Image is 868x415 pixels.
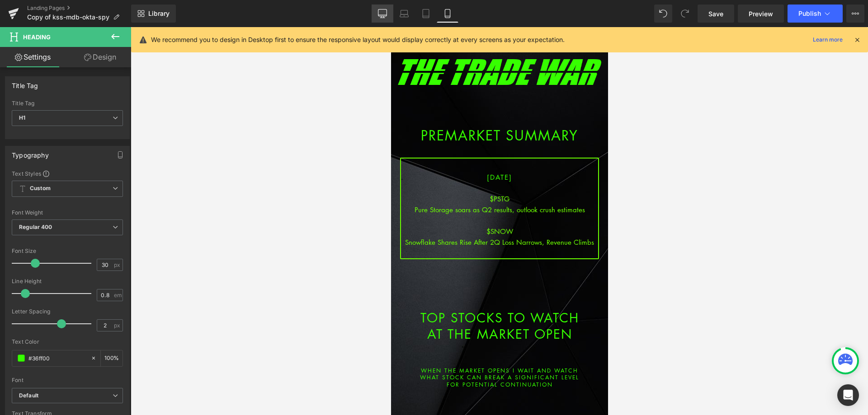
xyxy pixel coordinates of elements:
h1: WHAT STOCK CAN BREAK A SIGNIFICANT LEVEL [5,347,212,354]
div: Font Weight [12,210,123,216]
span: Save [708,9,723,19]
button: Undo [654,5,672,23]
a: Learn more [809,34,846,45]
div: Open Intercom Messenger [837,384,859,406]
div: Text Styles [12,170,123,177]
a: Landing Pages [27,5,131,12]
h1: FOR POTENTIAL CONTINUATION [5,354,212,361]
i: Default [19,392,38,400]
span: em [114,292,122,298]
input: Color [28,353,86,363]
h1: PREMARKET SUMMARY [7,103,210,114]
div: Font Size [12,248,123,254]
button: More [846,5,864,23]
a: Tablet [415,5,437,23]
span: Library [148,9,170,18]
a: Design [67,47,133,67]
div: Pure Storage soars as Q2 results, outlook crush estimates [10,177,207,188]
h1: WHEN THE MARKET OPENS I WAIT AND WATCH [5,340,212,347]
div: Text Color [12,339,123,345]
div: $PSTG [10,166,207,177]
div: Font [12,377,123,383]
span: Publish [798,10,821,17]
p: We recommend you to design in Desktop first to ensure the responsive layout would display correct... [151,35,565,45]
b: Custom [30,185,51,192]
div: Snowflake Shares Rise After 2Q Loss Narrows, Revenue Climbs [10,210,207,220]
div: Letter Spacing [12,308,123,315]
div: Title Tag [12,77,38,89]
a: Mobile [437,5,458,23]
div: Typography [12,146,49,159]
span: Heading [23,33,51,41]
span: Preview [749,9,773,19]
div: % [101,350,123,366]
div: $SNOW [10,199,207,210]
a: Desktop [372,5,393,23]
span: Copy of kss-mdb-okta-spy [27,14,109,21]
b: Regular 400 [19,224,52,230]
span: px [114,322,122,328]
a: Laptop [393,5,415,23]
a: New Library [131,5,176,23]
button: Redo [676,5,694,23]
span: px [114,262,122,268]
div: Line Height [12,278,123,284]
span: [DATE] [96,145,121,154]
a: Preview [738,5,784,23]
b: H1 [19,114,25,121]
div: Title Tag [12,100,123,107]
button: Publish [788,5,843,23]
